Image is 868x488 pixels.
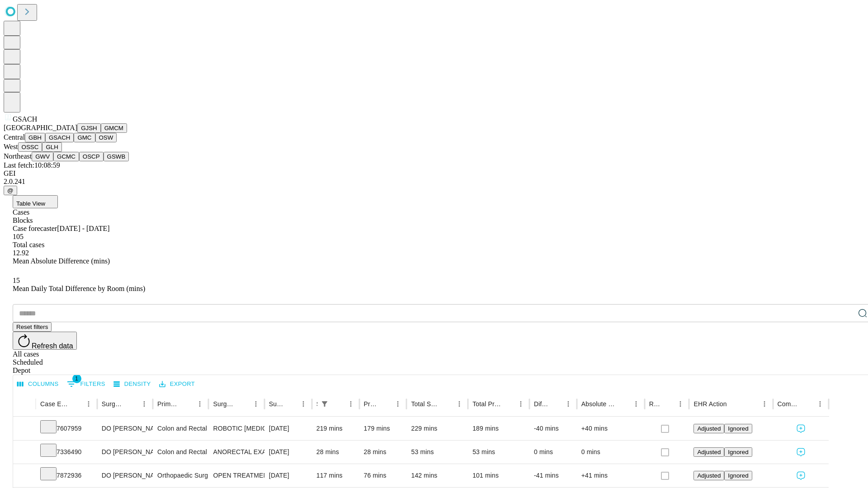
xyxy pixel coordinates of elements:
[693,471,724,480] button: Adjusted
[13,115,37,123] span: GSACH
[724,471,752,480] button: Ignored
[316,441,355,464] div: 28 mins
[617,398,630,410] button: Sort
[814,398,826,410] button: Menu
[72,374,81,383] span: 1
[111,377,153,391] button: Density
[13,332,77,350] button: Refresh data
[4,143,18,150] span: West
[13,225,57,232] span: Case forecaster
[13,233,24,240] span: 105
[213,400,236,408] div: Surgery Name
[661,398,674,410] button: Sort
[70,398,82,410] button: Sort
[440,398,453,410] button: Sort
[79,152,104,161] button: OSCP
[13,277,20,284] span: 15
[213,441,259,464] div: ANORECTAL EXAM UNDER ANESTHESIA
[13,241,44,249] span: Total cases
[411,400,439,408] div: Total Scheduled Duration
[562,398,575,410] button: Menu
[53,152,79,161] button: GCMC
[581,464,640,487] div: +41 mins
[269,400,283,408] div: Surgery Date
[74,133,95,142] button: GMC
[534,417,572,440] div: -40 mins
[332,398,344,410] button: Sort
[82,398,95,410] button: Menu
[392,398,404,410] button: Menu
[472,400,501,408] div: Total Predicted Duration
[728,449,748,455] span: Ignored
[693,447,724,457] button: Adjusted
[213,417,259,440] div: ROBOTIC [MEDICAL_DATA] PARTIAL [MEDICAL_DATA] WITH COLOPROCTOSTOMY
[57,225,109,232] span: [DATE] - [DATE]
[4,124,77,131] span: [GEOGRAPHIC_DATA]
[32,342,73,350] span: Refresh data
[7,187,14,194] span: @
[549,398,562,410] button: Sort
[157,464,204,487] div: Orthopaedic Surgery
[18,421,31,437] button: Expand
[213,464,259,487] div: OPEN TREATMENT RADIUS SHAFT FX/CLOSED RADIOULNAR [MEDICAL_DATA]
[4,161,60,169] span: Last fetch: 10:08:59
[364,441,402,464] div: 28 mins
[13,285,145,292] span: Mean Daily Total Difference by Room (mins)
[18,445,31,460] button: Expand
[18,142,42,152] button: OSSC
[674,398,687,410] button: Menu
[728,472,748,479] span: Ignored
[157,377,197,391] button: Export
[250,398,262,410] button: Menu
[40,417,93,440] div: 7607959
[534,441,572,464] div: 0 mins
[101,123,127,133] button: GMCM
[649,400,661,408] div: Resolved in EHR
[758,398,771,410] button: Menu
[102,464,148,487] div: DO [PERSON_NAME] [PERSON_NAME] Do
[45,133,74,142] button: GSACH
[102,400,124,408] div: Surgeon Name
[581,441,640,464] div: 0 mins
[364,400,378,408] div: Predicted In Room Duration
[318,398,331,410] button: Show filters
[728,425,748,432] span: Ignored
[40,441,93,464] div: 7336490
[181,398,193,410] button: Sort
[534,464,572,487] div: -41 mins
[42,142,61,152] button: GLH
[364,417,402,440] div: 179 mins
[801,398,814,410] button: Sort
[125,398,138,410] button: Sort
[157,417,204,440] div: Colon and Rectal Surgery
[4,152,32,160] span: Northeast
[502,398,514,410] button: Sort
[724,447,752,457] button: Ignored
[157,400,180,408] div: Primary Service
[4,178,864,186] div: 2.0.241
[77,123,101,133] button: GJSH
[724,424,752,433] button: Ignored
[318,398,331,410] div: 1 active filter
[237,398,250,410] button: Sort
[138,398,151,410] button: Menu
[364,464,402,487] div: 76 mins
[16,200,45,207] span: Table View
[4,169,864,178] div: GEI
[411,441,463,464] div: 53 mins
[15,377,61,391] button: Select columns
[630,398,642,410] button: Menu
[472,464,525,487] div: 101 mins
[102,417,148,440] div: DO [PERSON_NAME]
[16,324,48,330] span: Reset filters
[13,249,29,257] span: 12.92
[40,400,69,408] div: Case Epic Id
[472,441,525,464] div: 53 mins
[778,400,800,408] div: Comments
[13,257,110,265] span: Mean Absolute Difference (mins)
[4,133,25,141] span: Central
[102,441,148,464] div: DO [PERSON_NAME]
[697,425,721,432] span: Adjusted
[379,398,392,410] button: Sort
[284,398,297,410] button: Sort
